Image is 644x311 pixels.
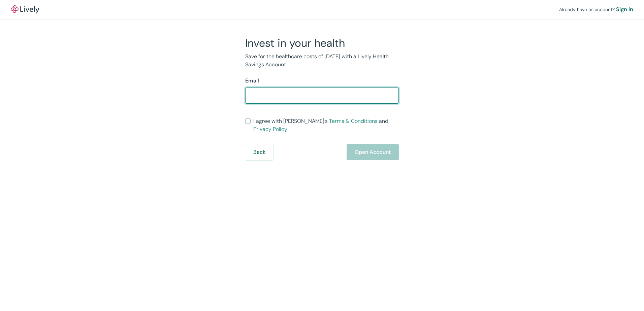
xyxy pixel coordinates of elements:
a: Privacy Policy [253,126,287,133]
p: Save for the healthcare costs of [DATE] with a Lively Health Savings Account [245,53,399,69]
a: LivelyLively [11,5,39,13]
h2: Invest in your health [245,36,399,50]
a: Sign in [616,5,633,13]
img: Lively [11,5,39,13]
a: Terms & Conditions [329,117,378,125]
button: Back [245,144,273,160]
label: Email [245,77,259,85]
span: I agree with [PERSON_NAME]’s and [253,117,399,133]
div: Already have an account? [559,5,633,13]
